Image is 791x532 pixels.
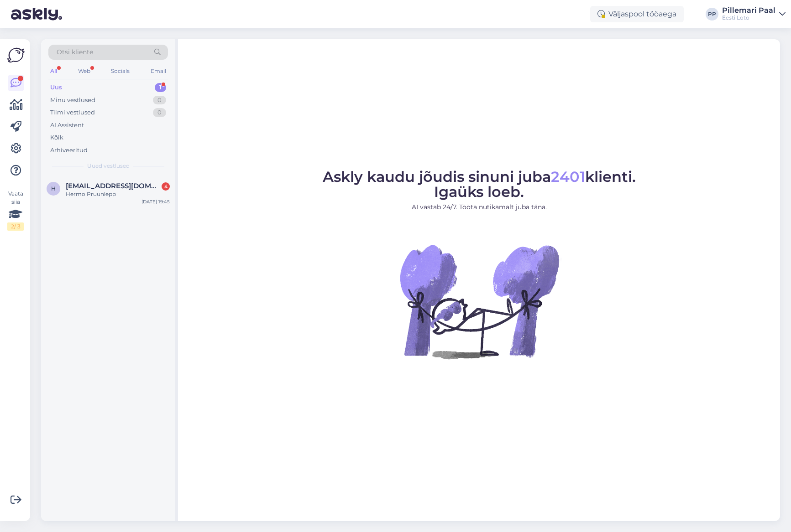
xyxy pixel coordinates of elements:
[76,65,92,77] div: Web
[153,108,166,117] div: 0
[722,7,786,21] a: Pillemari PaalEesti Loto
[50,133,63,142] div: Kõik
[155,83,166,92] div: 1
[7,190,24,231] div: Vaata siia
[87,162,130,170] span: Uued vestlused
[397,219,561,383] img: No Chat active
[153,96,166,105] div: 0
[7,46,25,64] img: Askly Logo
[50,108,95,117] div: Tiimi vestlused
[50,146,88,155] div: Arhiveeritud
[162,182,170,191] div: 4
[590,6,684,22] div: Väljaspool tööaega
[706,8,718,21] div: PP
[66,182,161,190] span: hermo.pruunlepp@gmail.com
[48,65,59,77] div: All
[323,168,636,201] span: Askly kaudu jõudis sinuni juba klienti. Igaüks loeb.
[722,7,775,14] div: Pillemari Paal
[57,47,93,57] span: Otsi kliente
[50,121,84,130] div: AI Assistent
[51,185,56,192] span: h
[7,222,24,231] div: 2 / 3
[722,14,775,21] div: Eesti Loto
[50,83,62,92] div: Uus
[50,96,95,105] div: Minu vestlused
[66,190,170,198] div: Hermo Pruunlepp
[109,65,131,77] div: Socials
[551,168,585,186] span: 2401
[149,65,168,77] div: Email
[323,202,636,212] p: AI vastab 24/7. Tööta nutikamalt juba täna.
[141,198,170,205] div: [DATE] 19:45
